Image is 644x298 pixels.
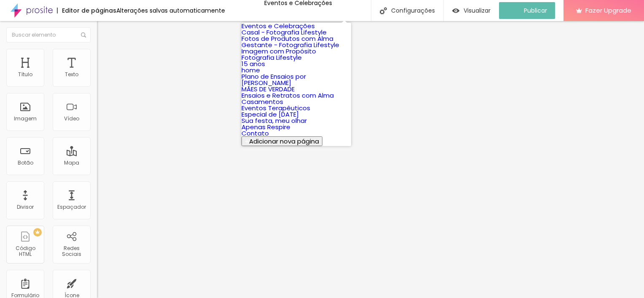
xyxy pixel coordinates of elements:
[18,160,33,166] div: Botão
[241,136,322,146] button: Adicionar nova página
[444,2,499,19] button: Visualizar
[241,40,339,49] a: Gestante - Fotografia Lifestyle
[380,7,387,14] img: Icone
[81,32,86,37] img: Icone
[241,59,265,68] a: 15 anos
[241,129,269,138] a: Contato
[241,53,302,62] a: Fotografia Lifestyle
[241,104,310,112] a: Eventos Terapêuticos
[55,245,88,258] div: Redes Sociais
[241,91,334,100] a: Ensaios e Retratos com Alma
[241,97,283,106] a: Casamentos
[116,8,225,13] div: Alterações salvas automaticamente
[6,27,91,43] input: Buscar elemento
[241,85,295,93] a: MÃES DE VERDADE
[64,116,79,122] div: Vídeo
[241,47,316,56] a: Imagem com Propósito
[499,2,555,19] button: Publicar
[241,28,327,37] a: Casal - Fotografia Lifestyle
[57,8,116,13] div: Editor de páginas
[18,72,32,77] div: Título
[64,160,79,166] div: Mapa
[14,116,37,122] div: Imagem
[452,7,459,14] img: view-1.svg
[241,21,315,30] a: Eventos e Celebrações
[65,72,78,77] div: Texto
[241,122,290,131] a: Apenas Respire
[241,72,306,87] a: Plano de Ensaios por [PERSON_NAME]
[241,66,260,74] a: home
[585,7,631,14] span: Fazer Upgrade
[8,245,42,258] div: Código HTML
[241,116,307,125] a: Sua festa, meu olhar
[249,137,319,146] span: Adicionar nova página
[241,34,333,43] a: Fotos de Produtos com Alma
[464,7,491,14] span: Visualizar
[241,110,299,119] a: Especial de [DATE]
[17,204,34,210] div: Divisor
[524,7,547,14] span: Publicar
[57,204,86,210] div: Espaçador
